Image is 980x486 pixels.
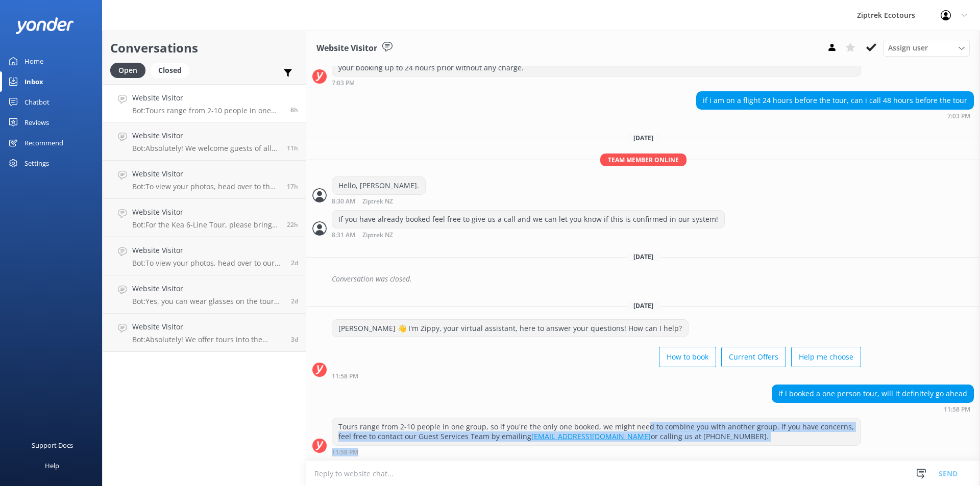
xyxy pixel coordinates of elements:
[24,112,49,133] div: Reviews
[132,106,283,115] p: Bot: Tours range from 2-10 people in one group, so if you're the only one booked, we might need t...
[316,42,377,55] h3: Website Visitor
[15,17,74,34] img: yonder-white-logo.png
[110,64,151,75] a: Open
[103,275,306,314] a: Website VisitorBot:Yes, you can wear glasses on the tour as long as they are not loose-fitting or...
[132,297,283,306] p: Bot: Yes, you can wear glasses on the tour as long as they are not loose-fitting or likely to fal...
[332,232,355,239] strong: 8:31 AM
[110,38,298,58] h2: Conversations
[791,347,861,367] button: Help me choose
[132,130,279,141] h4: Website Visitor
[721,347,786,367] button: Current Offers
[24,71,43,92] div: Inbox
[332,80,355,86] strong: 7:03 PM
[103,199,306,237] a: Website VisitorBot:For the Kea 6-Line Tour, please bring as little as possible since the guides w...
[103,161,306,199] a: Website VisitorBot:To view your photos, head over to the My Photos Page on our website and select...
[291,297,298,305] span: Aug 30 2025 09:18am (UTC +12:00) Pacific/Auckland
[627,252,659,261] span: [DATE]
[883,40,970,56] div: Assign User
[103,84,306,122] a: Website VisitorBot:Tours range from 2-10 people in one group, so if you're the only one booked, w...
[944,406,970,413] strong: 11:58 PM
[24,51,43,71] div: Home
[627,301,659,310] span: [DATE]
[132,144,279,153] p: Bot: Absolutely! We welcome guests of all ages to enjoy our zipline tours. As long as you're keen...
[332,270,974,288] div: Conversation was closed.
[287,220,298,229] span: Sep 01 2025 09:38am (UTC +12:00) Pacific/Auckland
[151,63,189,78] div: Closed
[888,42,928,54] span: Assign user
[132,245,283,256] h4: Website Visitor
[132,335,283,344] p: Bot: Absolutely! We offer tours into the evening, so 5pm is a great time to enjoy the zipline exp...
[947,113,970,119] strong: 7:03 PM
[32,435,73,455] div: Support Docs
[332,231,725,239] div: Aug 18 2025 08:31am (UTC +12:00) Pacific/Auckland
[287,144,298,152] span: Sep 01 2025 09:30pm (UTC +12:00) Pacific/Auckland
[103,314,306,352] a: Website VisitorBot:Absolutely! We offer tours into the evening, so 5pm is a great time to enjoy t...
[772,385,973,402] div: if i booked a one person tour, will it definitely go ahead
[332,418,861,445] div: Tours range from 2-10 people in one group, so if you're the only one booked, we might need to com...
[332,320,688,337] div: [PERSON_NAME] 👋 I'm Zippy, your virtual assistant, here to answer your questions! How can I help?
[45,455,59,476] div: Help
[312,270,974,288] div: 2025-08-20T01:39:52.307
[362,232,393,239] span: Ziptrek NZ
[24,153,49,173] div: Settings
[132,182,279,191] p: Bot: To view your photos, head over to the My Photos Page on our website and select the exact dat...
[132,92,283,104] h4: Website Visitor
[332,372,861,379] div: Sep 01 2025 11:58pm (UTC +12:00) Pacific/Auckland
[132,207,279,218] h4: Website Visitor
[287,182,298,191] span: Sep 01 2025 03:20pm (UTC +12:00) Pacific/Auckland
[600,154,687,166] span: Team member online
[132,321,283,332] h4: Website Visitor
[132,220,279,229] p: Bot: For the Kea 6-Line Tour, please bring as little as possible since the guides will carry all ...
[772,405,974,413] div: Sep 01 2025 11:58pm (UTC +12:00) Pacific/Auckland
[24,133,63,153] div: Recommend
[132,283,283,294] h4: Website Visitor
[332,177,425,194] div: Hello, [PERSON_NAME].
[24,92,50,112] div: Chatbot
[697,92,973,109] div: if i am on a flight 24 hours before the tour, can i call 48 hours before the tour
[332,211,724,228] div: If you have already booked feel free to give us a call and we can let you know if this is confirm...
[291,335,298,344] span: Aug 29 2025 12:03pm (UTC +12:00) Pacific/Auckland
[290,106,298,114] span: Sep 01 2025 11:58pm (UTC +12:00) Pacific/Auckland
[132,168,279,180] h4: Website Visitor
[332,373,358,379] strong: 11:58 PM
[531,431,651,441] a: [EMAIL_ADDRESS][DOMAIN_NAME]
[659,347,716,367] button: How to book
[151,64,194,75] a: Closed
[332,197,426,205] div: Aug 18 2025 08:30am (UTC +12:00) Pacific/Auckland
[332,79,861,86] div: Aug 17 2025 07:03pm (UTC +12:00) Pacific/Auckland
[332,449,358,455] strong: 11:58 PM
[362,198,393,205] span: Ziptrek NZ
[332,448,861,455] div: Sep 01 2025 11:58pm (UTC +12:00) Pacific/Auckland
[696,112,974,119] div: Aug 17 2025 07:03pm (UTC +12:00) Pacific/Auckland
[103,122,306,161] a: Website VisitorBot:Absolutely! We welcome guests of all ages to enjoy our zipline tours. As long ...
[110,63,145,78] div: Open
[627,134,659,142] span: [DATE]
[291,259,298,267] span: Aug 30 2025 11:18am (UTC +12:00) Pacific/Auckland
[332,198,355,205] strong: 8:30 AM
[132,259,283,268] p: Bot: To view your photos, head over to our My Photos Page at [URL][DOMAIN_NAME]. Make sure to sel...
[103,237,306,275] a: Website VisitorBot:To view your photos, head over to our My Photos Page at [URL][DOMAIN_NAME]. Ma...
